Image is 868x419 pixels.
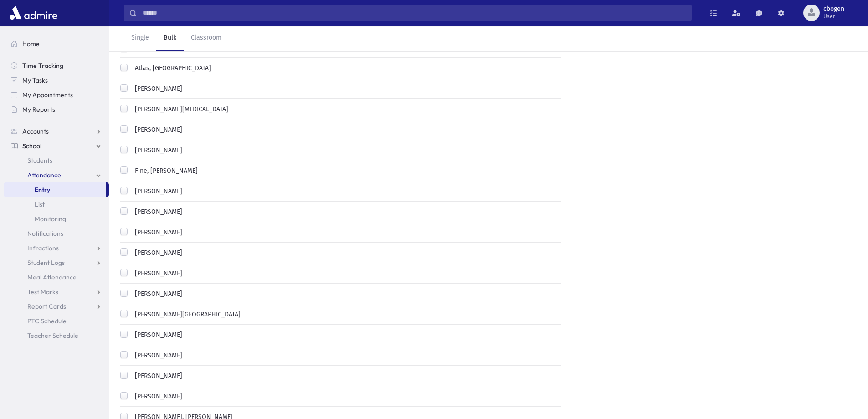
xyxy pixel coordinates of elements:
span: My Appointments [22,91,73,99]
a: Classroom [184,26,229,51]
a: Accounts [4,124,109,139]
a: Student Logs [4,255,109,270]
label: [PERSON_NAME] [131,351,182,360]
span: Monitoring [35,215,66,223]
a: My Tasks [4,73,109,88]
span: Notifications [27,229,63,238]
label: [PERSON_NAME][GEOGRAPHIC_DATA] [131,310,241,319]
span: PTC Schedule [27,317,67,325]
span: List [35,200,45,208]
label: [PERSON_NAME] [131,186,182,196]
a: Test Marks [4,285,109,299]
label: [PERSON_NAME] [131,248,182,258]
span: School [22,142,41,150]
a: Entry [4,182,106,197]
img: AdmirePro [7,4,60,22]
label: [PERSON_NAME][MEDICAL_DATA] [131,104,228,114]
input: Search [137,5,691,21]
label: [PERSON_NAME] [131,228,182,237]
label: [PERSON_NAME] [131,289,182,299]
label: [PERSON_NAME] [131,207,182,217]
a: Report Cards [4,299,109,314]
span: User [823,13,844,20]
label: [PERSON_NAME] [131,392,182,401]
label: [PERSON_NAME] [131,84,182,93]
a: School [4,139,109,153]
span: Entry [35,186,50,194]
span: cbogen [823,5,844,13]
label: [PERSON_NAME] [131,269,182,278]
label: [PERSON_NAME] [131,145,182,155]
span: Home [22,40,40,48]
a: My Reports [4,102,109,117]
a: Monitoring [4,212,109,226]
a: Time Tracking [4,58,109,73]
a: PTC Schedule [4,314,109,328]
a: My Appointments [4,88,109,102]
a: Bulk [156,26,184,51]
a: Teacher Schedule [4,328,109,343]
label: [PERSON_NAME] [131,330,182,340]
a: Notifications [4,226,109,241]
label: [PERSON_NAME] [131,371,182,381]
span: Time Tracking [22,62,63,70]
a: Meal Attendance [4,270,109,285]
span: Test Marks [27,288,58,296]
label: Fine, [PERSON_NAME] [131,166,198,176]
span: Teacher Schedule [27,331,78,340]
a: Home [4,36,109,51]
a: Infractions [4,241,109,255]
a: List [4,197,109,212]
span: Report Cards [27,302,66,310]
a: Students [4,153,109,168]
span: Infractions [27,244,59,252]
span: My Reports [22,105,55,114]
label: [PERSON_NAME] [131,125,182,134]
span: Meal Attendance [27,273,77,281]
span: Student Logs [27,259,65,267]
span: Students [27,156,52,165]
a: Single [124,26,156,51]
span: Accounts [22,127,49,135]
span: My Tasks [22,76,48,84]
a: Attendance [4,168,109,182]
label: Atlas, [GEOGRAPHIC_DATA] [131,63,211,73]
span: Attendance [27,171,61,179]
